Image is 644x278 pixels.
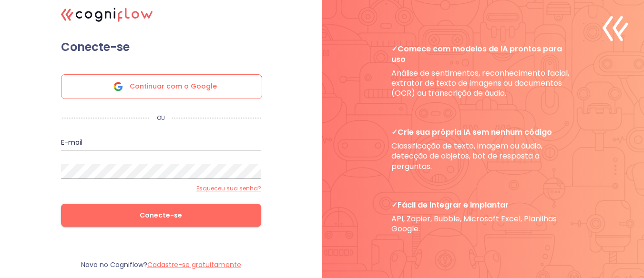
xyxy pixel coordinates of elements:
button: Conecte-se [61,204,261,227]
font: ✓ [391,43,398,54]
font: Conecte-se [140,210,182,220]
font: Cadastre-se gratuitamente [147,260,241,269]
font: Análise de sentimentos, reconhecimento facial, extrator de texto de imagens ou documentos (OCR) o... [391,68,569,99]
font: Classificação de texto, imagem ou áudio, detecção de objetos, bot de resposta a perguntas. [391,140,542,172]
font: ✓ [391,199,398,210]
font: OU [157,114,165,122]
font: Conecte-se [61,39,130,55]
font: Crie sua própria IA sem nenhum código [398,127,552,138]
font: Comece com modelos de IA prontos para uso [391,43,562,64]
font: ✓ [391,127,398,138]
font: API, Zapier, Bubble, Microsoft Excel, Planilhas Google. [391,213,557,234]
font: Continuar com o Google [130,81,217,91]
font: Fácil de integrar e implantar [398,199,509,210]
font: Novo no Cogniflow? [81,260,147,269]
div: Continuar com o Google [61,74,262,99]
font: Esqueceu sua senha? [196,184,261,192]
